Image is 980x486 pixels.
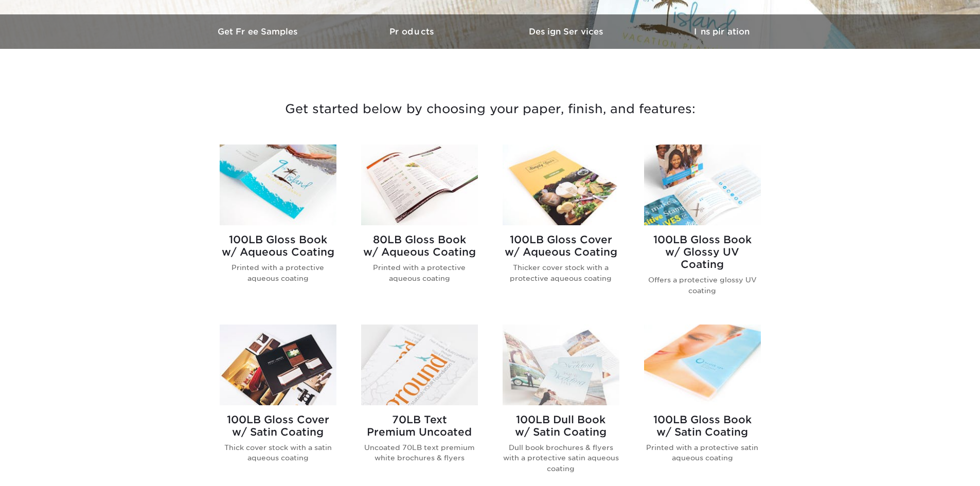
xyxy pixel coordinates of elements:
[503,262,619,283] p: Thicker cover stock with a protective aqueous coating
[503,145,619,225] img: 100LB Gloss Cover<br/>w/ Aqueous Coating Brochures & Flyers
[220,233,336,258] h2: 100LB Gloss Book w/ Aqueous Coating
[220,262,336,283] p: Printed with a protective aqueous coating
[220,325,336,405] img: 100LB Gloss Cover<br/>w/ Satin Coating Brochures & Flyers
[503,233,619,258] h2: 100LB Gloss Cover w/ Aqueous Coating
[503,413,619,438] h2: 100LB Dull Book w/ Satin Coating
[644,233,761,271] h2: 100LB Gloss Book w/ Glossy UV Coating
[182,27,336,37] h3: Get Free Samples
[361,262,478,283] p: Printed with a protective aqueous coating
[361,325,478,405] img: 70LB Text<br/>Premium Uncoated Brochures & Flyers
[361,442,478,463] p: Uncoated 70LB text premium white brochures & flyers
[220,145,336,225] img: 100LB Gloss Book<br/>w/ Aqueous Coating Brochures & Flyers
[644,413,761,438] h2: 100LB Gloss Book w/ Satin Coating
[361,145,478,225] img: 80LB Gloss Book<br/>w/ Aqueous Coating Brochures & Flyers
[220,442,336,463] p: Thick cover stock with a satin aqueous coating
[503,442,619,474] p: Dull book brochures & flyers with a protective satin aqueous coating
[490,14,645,49] a: Design Services
[644,275,761,296] p: Offers a protective glossy UV coating
[189,86,791,132] h3: Get started below by choosing your paper, finish, and features:
[336,27,490,37] h3: Products
[644,325,761,405] img: 100LB Gloss Book<br/>w/ Satin Coating Brochures & Flyers
[644,442,761,463] p: Printed with a protective satin aqueous coating
[361,233,478,258] h2: 80LB Gloss Book w/ Aqueous Coating
[645,27,799,37] h3: Inspiration
[336,14,490,49] a: Products
[644,145,761,225] img: 100LB Gloss Book<br/>w/ Glossy UV Coating Brochures & Flyers
[220,413,336,438] h2: 100LB Gloss Cover w/ Satin Coating
[361,145,478,312] a: 80LB Gloss Book<br/>w/ Aqueous Coating Brochures & Flyers 80LB Gloss Bookw/ Aqueous Coating Print...
[490,27,645,37] h3: Design Services
[182,14,336,49] a: Get Free Samples
[644,145,761,312] a: 100LB Gloss Book<br/>w/ Glossy UV Coating Brochures & Flyers 100LB Gloss Bookw/ Glossy UV Coating...
[503,145,619,312] a: 100LB Gloss Cover<br/>w/ Aqueous Coating Brochures & Flyers 100LB Gloss Coverw/ Aqueous Coating T...
[220,145,336,312] a: 100LB Gloss Book<br/>w/ Aqueous Coating Brochures & Flyers 100LB Gloss Bookw/ Aqueous Coating Pri...
[361,413,478,438] h2: 70LB Text Premium Uncoated
[645,14,799,49] a: Inspiration
[503,325,619,405] img: 100LB Dull Book<br/>w/ Satin Coating Brochures & Flyers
